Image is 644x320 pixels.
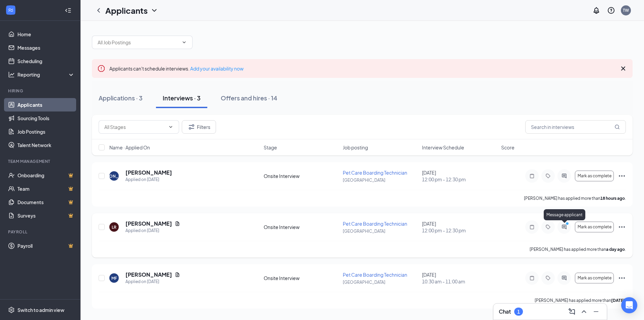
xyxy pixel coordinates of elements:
button: Filter Filters [182,120,216,134]
svg: QuestionInfo [607,6,615,14]
p: [GEOGRAPHIC_DATA] [343,228,418,234]
svg: Note [528,275,536,281]
p: [GEOGRAPHIC_DATA] [343,177,418,183]
svg: Ellipses [618,172,626,180]
button: Mark as complete [575,171,614,181]
div: Applied on [DATE] [125,278,180,285]
div: Applied on [DATE] [125,227,180,234]
span: Job posting [343,144,368,151]
div: [DATE] [422,220,497,234]
div: TW [623,7,629,13]
div: Onsite Interview [264,224,339,230]
svg: Ellipses [618,274,626,282]
svg: Cross [619,64,627,73]
button: Mark as complete [575,273,614,283]
div: Onsite Interview [264,275,339,281]
div: Reporting [17,71,75,78]
svg: ChevronLeft [95,6,103,14]
span: 10:30 am - 11:00 am [422,278,497,285]
a: Add your availability now [190,65,244,72]
span: Stage [264,144,277,151]
svg: Tag [544,173,552,179]
p: [PERSON_NAME] has applied more than . [524,195,626,201]
a: Talent Network [17,138,75,152]
button: Mark as complete [575,222,614,232]
b: a day ago [606,247,625,252]
svg: WorkstreamLogo [7,7,14,13]
svg: MagnifyingGlass [614,124,620,130]
a: Job Postings [17,125,75,138]
input: Search in interviews [525,120,626,134]
svg: ComposeMessage [568,308,576,316]
div: Message applicant [544,209,585,220]
span: Pet Care Boarding Technician [343,221,407,227]
svg: Document [175,272,180,277]
span: Pet Care Boarding Technician [343,272,407,278]
div: Onsite Interview [264,173,339,179]
div: Offers and hires · 14 [221,94,277,102]
a: Home [17,28,75,41]
div: Applied on [DATE] [125,176,172,183]
div: [PERSON_NAME] [97,173,131,179]
b: [DATE] [611,298,625,303]
h5: [PERSON_NAME] [125,169,172,176]
span: Name · Applied On [109,144,150,151]
a: OnboardingCrown [17,169,75,182]
button: Minimize [591,306,601,317]
svg: ChevronDown [150,6,158,14]
svg: Tag [544,224,552,230]
div: LR [112,224,116,230]
svg: ActiveChat [560,275,568,281]
span: Mark as complete [578,174,611,178]
span: Score [501,144,515,151]
p: [PERSON_NAME] has applied more than . [530,246,626,252]
input: All Stages [104,123,165,131]
input: All Job Postings [98,39,179,46]
span: Mark as complete [578,276,611,280]
div: 1 [517,309,520,315]
button: ChevronUp [579,306,589,317]
svg: Ellipses [618,223,626,231]
p: [PERSON_NAME] has applied more than . [535,298,626,303]
svg: ChevronDown [181,40,187,45]
svg: ActiveChat [560,224,568,230]
div: [DATE] [422,169,497,183]
p: [GEOGRAPHIC_DATA] [343,279,418,285]
a: TeamCrown [17,182,75,195]
div: Applications · 3 [99,94,143,102]
svg: Analysis [8,71,15,78]
h1: Applicants [105,5,148,16]
svg: Settings [8,307,15,313]
svg: ActiveChat [560,173,568,179]
div: Hiring [8,88,73,94]
span: Pet Care Boarding Technician [343,170,407,176]
span: 12:00 pm - 12:30 pm [422,176,497,183]
a: DocumentsCrown [17,195,75,209]
h3: Chat [499,308,511,315]
svg: Filter [187,123,196,131]
b: 18 hours ago [600,196,625,201]
svg: Note [528,173,536,179]
svg: ChevronUp [580,308,588,316]
a: Scheduling [17,54,75,68]
svg: Note [528,224,536,230]
a: Sourcing Tools [17,111,75,125]
svg: ChevronDown [168,124,173,130]
a: Applicants [17,98,75,111]
button: ComposeMessage [567,306,577,317]
div: [DATE] [422,271,497,285]
div: Interviews · 3 [163,94,201,102]
h5: [PERSON_NAME] [125,220,172,227]
span: Interview Schedule [422,144,464,151]
a: SurveysCrown [17,209,75,222]
a: PayrollCrown [17,239,75,253]
svg: PrimaryDot [564,222,572,227]
svg: Error [97,64,105,73]
h5: [PERSON_NAME] [125,271,172,278]
div: MF [111,275,117,281]
a: Messages [17,41,75,54]
span: 12:00 pm - 12:30 pm [422,227,497,234]
svg: Minimize [592,308,600,316]
svg: Tag [544,275,552,281]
